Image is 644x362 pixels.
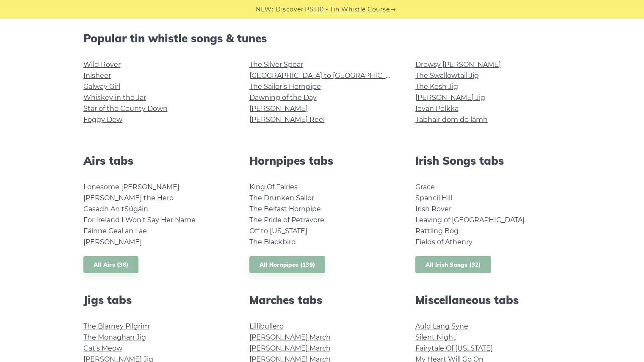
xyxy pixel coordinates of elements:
span: Discover [276,5,304,14]
a: [PERSON_NAME] Jig [415,94,485,102]
a: Foggy Dew [83,116,122,124]
a: [PERSON_NAME] March [249,333,331,341]
a: Inisheer [83,72,111,80]
a: Auld Lang Syne [415,322,468,330]
a: Fields of Athenry [415,238,473,246]
a: Fairytale Of [US_STATE] [415,344,493,352]
a: [PERSON_NAME] March [249,344,331,352]
a: Lillibullero [249,322,284,330]
a: Wild Rover [83,61,121,69]
a: For Ireland I Won’t Say Her Name [83,216,196,224]
a: Ievan Polkka [415,105,459,113]
a: Rattling Bog [415,227,459,235]
a: Galway Girl [83,83,120,91]
a: Tabhair dom do lámh [415,116,488,124]
a: Casadh An tSúgáin [83,205,148,213]
a: [GEOGRAPHIC_DATA] to [GEOGRAPHIC_DATA] [249,72,406,80]
h2: Jigs tabs [83,293,229,307]
a: [PERSON_NAME] the Hero [83,194,174,202]
a: Dawning of the Day [249,94,317,102]
a: The Kesh Jig [415,83,458,91]
a: All Irish Songs (32) [415,256,491,274]
a: The Monaghan Jig [83,333,146,341]
a: Star of the County Down [83,105,168,113]
h2: Miscellaneous tabs [415,293,561,307]
a: The Sailor’s Hornpipe [249,83,321,91]
a: Whiskey in the Jar [83,94,146,102]
a: All Airs (36) [83,256,139,274]
h2: Irish Songs tabs [415,154,561,167]
a: All Hornpipes (139) [249,256,326,274]
a: Leaving of [GEOGRAPHIC_DATA] [415,216,525,224]
a: PST10 - Tin Whistle Course [305,5,390,14]
a: The Belfast Hornpipe [249,205,321,213]
a: Silent Night [415,333,456,341]
h2: Hornpipes tabs [249,154,395,167]
a: Fáinne Geal an Lae [83,227,147,235]
a: Cat’s Meow [83,344,122,352]
a: Spancil Hill [415,194,452,202]
a: The Silver Spear [249,61,303,69]
a: [PERSON_NAME] [249,105,308,113]
a: The Pride of Petravore [249,216,324,224]
a: [PERSON_NAME] [83,238,142,246]
a: Grace [415,183,435,191]
span: NEW: [256,5,273,14]
a: Off to [US_STATE] [249,227,307,235]
a: Irish Rover [415,205,451,213]
a: The Drunken Sailor [249,194,314,202]
a: The Blarney Pilgrim [83,322,149,330]
h2: Popular tin whistle songs & tunes [83,32,561,45]
a: The Blackbird [249,238,296,246]
a: [PERSON_NAME] Reel [249,116,325,124]
a: The Swallowtail Jig [415,72,479,80]
h2: Airs tabs [83,154,229,167]
h2: Marches tabs [249,293,395,307]
a: King Of Fairies [249,183,298,191]
a: Lonesome [PERSON_NAME] [83,183,180,191]
a: Drowsy [PERSON_NAME] [415,61,501,69]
